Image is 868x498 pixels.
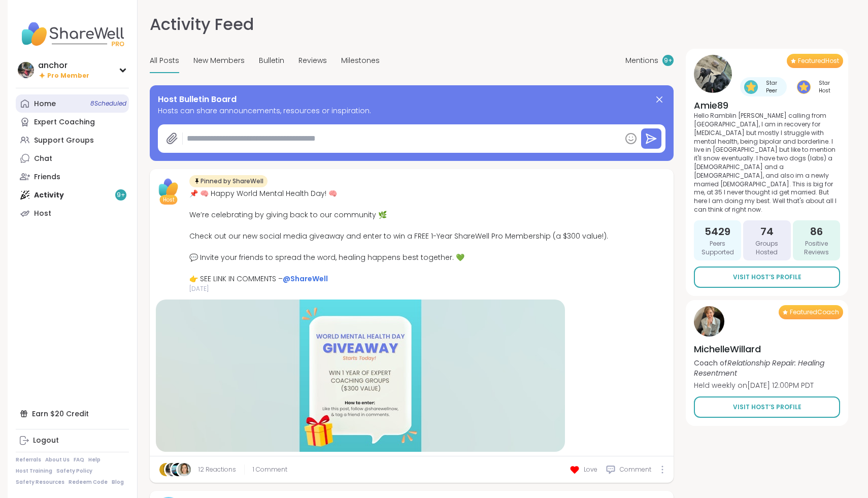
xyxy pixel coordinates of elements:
img: Charlie_Lovewitch [178,463,191,476]
h4: MichelleWillard [694,343,840,355]
h1: Activity Feed [150,12,254,37]
div: Expert Coaching [34,117,95,127]
img: Renae22 [172,463,185,476]
img: Amie89 [694,55,732,93]
span: 74 [760,224,774,239]
a: Referrals [16,456,41,463]
a: Help [88,456,101,463]
img: Star Host [797,80,811,94]
p: Held weekly on [DATE] 12:00PM PDT [694,380,840,390]
a: Support Groups [16,131,129,149]
div: Pinned by ShareWell [189,175,268,187]
span: All Posts [150,55,179,66]
a: About Us [45,456,70,463]
div: Host [34,209,51,219]
span: Peers Supported [698,240,737,257]
a: Blog [112,479,124,486]
span: Star Host [813,79,836,94]
span: Reviews [298,55,327,66]
a: Visit Host’s Profile [694,396,840,418]
span: Groups Hosted [747,240,786,257]
a: Logout [16,431,129,450]
span: Featured Coach [790,308,839,316]
span: 8 Scheduled [90,99,126,108]
a: 12 Reactions [198,465,236,474]
img: ShareWell [156,175,181,201]
span: Love [584,465,597,474]
span: Visit Host’s Profile [733,273,802,282]
span: Comment [620,465,651,474]
a: Host Training [16,468,52,475]
a: Chat [16,149,129,168]
div: 📌 🧠 Happy World Mental Health Day! 🧠 We’re celebrating by giving back to our community 🌿 Check ou... [189,188,608,284]
span: Host [163,196,175,204]
span: New Members [193,55,245,66]
img: MichelleWillard [694,306,724,337]
span: Visit Host’s Profile [733,403,802,412]
a: FAQ [74,456,84,463]
img: anchor [18,62,34,78]
a: Visit Host’s Profile [694,267,840,288]
a: @ShareWell [283,274,328,284]
a: Home8Scheduled [16,94,129,113]
span: Star Peer [760,79,783,94]
span: Hosts can share announcements, resources or inspiration. [158,106,665,116]
div: Chat [34,154,52,164]
div: anchor [38,60,89,71]
span: Bulletin [259,55,284,66]
span: 86 [810,224,823,239]
p: Hello Ramblin [PERSON_NAME] calling from [GEOGRAPHIC_DATA], I am in recovery for [MEDICAL_DATA] b... [694,112,840,214]
h4: Amie89 [694,99,840,112]
img: anchor [165,463,179,476]
span: 5429 [705,224,730,239]
i: Relationship Repair: Healing Resentment [694,358,824,378]
div: Logout [33,436,59,446]
span: Positive Reviews [797,240,836,257]
span: 9 + [664,56,673,65]
img: ShareWell Nav Logo [16,16,129,52]
a: Expert Coaching [16,113,129,131]
span: [DATE] [189,284,608,293]
span: Host Bulletin Board [158,93,237,106]
a: Friends [16,168,129,186]
div: Support Groups [34,136,94,146]
span: Mentions [625,55,658,66]
span: D [163,463,169,476]
div: Friends [34,172,60,182]
span: 1 Comment [253,465,287,474]
a: Safety Policy [56,468,92,475]
a: Safety Resources [16,479,64,486]
div: Earn $20 Credit [16,405,129,423]
p: Coach of [694,358,840,378]
a: Host [16,204,129,222]
img: Star Peer [744,80,758,94]
span: Milestones [341,55,380,66]
a: Redeem Code [69,479,108,486]
div: Home [34,99,56,109]
span: Featured Host [798,57,839,65]
span: Pro Member [47,72,89,80]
